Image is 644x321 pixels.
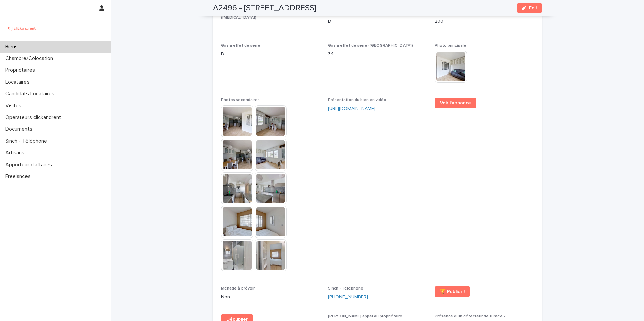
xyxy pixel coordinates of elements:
[5,22,38,35] img: UCB0brd3T0yccxBKYDjQ
[328,294,368,301] a: [PHONE_NUMBER]
[221,294,320,301] p: Non
[221,286,255,291] span: Ménage à prévoir
[435,98,476,108] a: Voir l'annonce
[328,98,386,102] span: Présentation du bien en vidéo
[213,3,316,13] h2: A2496 - [STREET_ADDRESS]
[3,126,38,132] p: Documents
[435,314,506,318] span: Présence d'un détecteur de fumée ?
[328,295,368,299] ringoverc2c-84e06f14122c: Call with Ringover
[3,114,66,121] p: Operateurs clickandrent
[435,18,534,25] p: 200
[3,162,57,168] p: Apporteur d'affaires
[328,295,368,299] ringoverc2c-number-84e06f14122c: [PHONE_NUMBER]
[221,51,320,58] p: D
[3,44,23,50] p: Biens
[328,51,427,58] p: 34
[328,18,427,25] p: D
[3,173,36,180] p: Freelances
[440,101,471,105] span: Voir l'annonce
[328,106,375,111] a: [URL][DOMAIN_NAME]
[221,98,260,102] span: Photos secondaires
[529,6,537,10] span: Edit
[435,286,470,297] a: 🏆 Publier !
[328,286,363,291] span: Sinch - Téléphone
[221,11,313,19] span: Numéro de Point De Comptage et d'Estimation ([MEDICAL_DATA])
[517,3,542,13] button: Edit
[3,91,60,97] p: Candidats Locataires
[221,23,320,30] p: -
[3,138,52,144] p: Sinch - Téléphone
[328,314,402,318] span: [PERSON_NAME] appel au propriétaire
[440,289,465,294] span: 🏆 Publier !
[328,44,413,48] span: Gaz à effet de serre ([GEOGRAPHIC_DATA])
[3,150,30,156] p: Artisans
[3,79,35,85] p: Locataires
[3,67,40,73] p: Propriétaires
[435,44,466,48] span: Photo principale
[3,103,27,109] p: Visites
[3,55,58,62] p: Chambre/Colocation
[221,44,260,48] span: Gaz à effet de serre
